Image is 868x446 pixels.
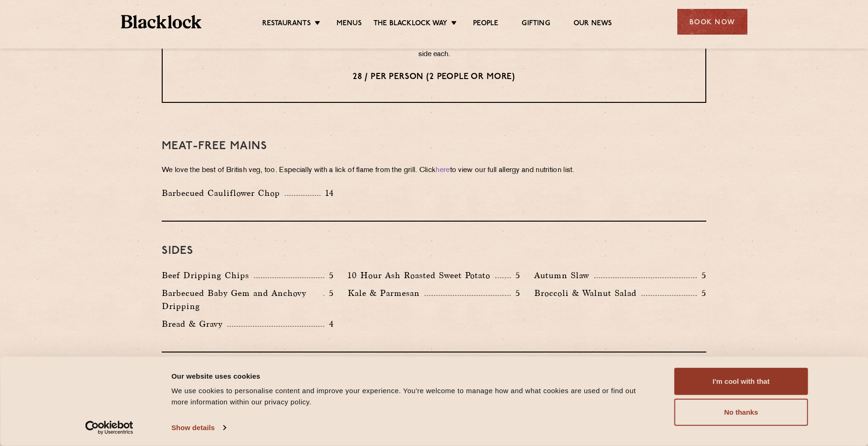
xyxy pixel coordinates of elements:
a: Our News [574,19,612,29]
p: 4 [324,318,334,330]
p: We love the best of British veg, too. Especially with a lick of flame from the grill. Click to vi... [162,164,706,177]
a: Restaurants [262,19,311,29]
div: We use cookies to personalise content and improve your experience. You're welcome to manage how a... [172,385,653,408]
div: Book Now [677,9,747,35]
p: 5 [324,269,334,281]
button: No thanks [674,399,808,426]
p: 5 [511,287,520,299]
a: People [473,19,498,29]
p: Broccoli & Walnut Salad [534,287,641,300]
p: 5 [697,287,706,299]
a: Show details [172,421,226,435]
h3: Meat-Free mains [162,140,706,152]
a: The Blacklock Way [373,19,447,29]
button: I'm cool with that [674,368,808,395]
p: Autumn Slaw [534,269,594,282]
p: Barbecued Cauliflower Chop [162,187,285,200]
p: 5 [324,287,334,299]
p: 5 [511,269,520,281]
p: Barbecued Baby Gem and Anchovy Dripping [162,287,323,313]
h3: Sides [162,245,706,257]
div: Our website uses cookies [172,370,653,381]
img: BL_Textured_Logo-footer-cropped.svg [121,15,202,29]
p: 5 [697,269,706,281]
p: 10 Hour Ash Roasted Sweet Potato [348,269,495,282]
p: Beef Dripping Chips [162,269,254,282]
a: Menus [337,19,362,29]
a: here [436,167,450,174]
p: Bread & Gravy [162,317,227,331]
p: 28 / per person (2 people or more) [181,71,687,83]
p: 14 [321,187,334,199]
a: Usercentrics Cookiebot - opens in a new window [68,421,150,435]
p: Kale & Parmesan [348,287,424,300]
a: Gifting [522,19,550,29]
